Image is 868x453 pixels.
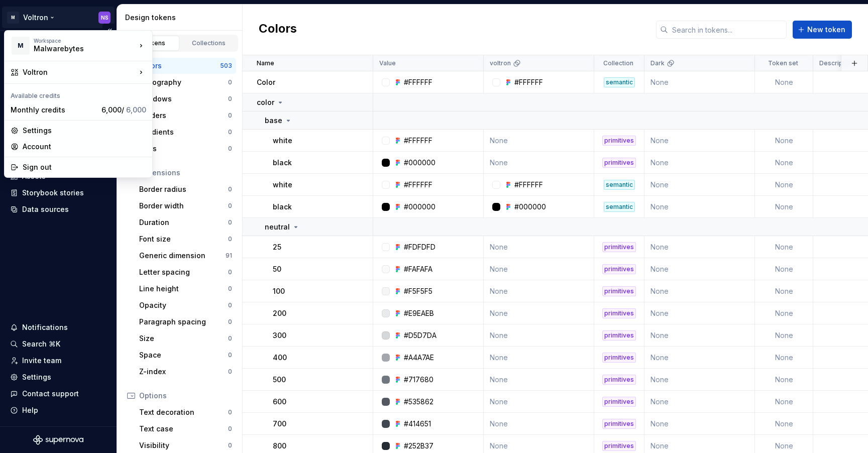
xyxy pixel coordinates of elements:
div: Available credits [7,86,150,102]
div: Account [23,142,146,152]
div: Workspace [34,38,136,44]
span: 6,000 / [101,105,146,114]
div: Settings [23,126,146,136]
div: Malwarebytes [34,44,119,54]
div: Sign out [23,162,146,172]
span: 6,000 [126,105,146,114]
div: Voltron [23,67,136,77]
div: Monthly credits [11,105,97,115]
div: M [12,37,30,55]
